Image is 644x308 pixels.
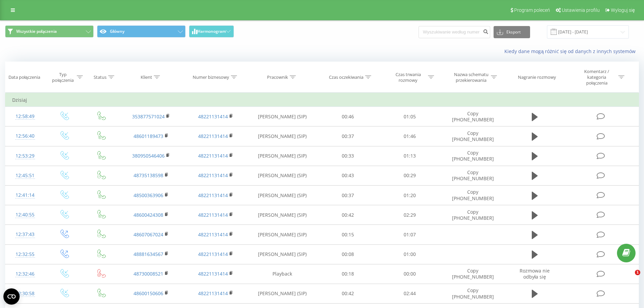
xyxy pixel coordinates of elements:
[134,133,163,139] a: 48601189473
[440,186,505,205] td: Copy [PHONE_NUMBER]
[317,126,379,146] td: 00:37
[134,231,163,238] a: 48607067024
[317,225,379,244] td: 00:15
[317,166,379,185] td: 00:43
[379,205,441,225] td: 02:29
[198,251,228,257] a: 48221131414
[94,74,106,80] div: Status
[248,107,317,126] td: [PERSON_NAME] (SIP)
[518,74,556,80] div: Nagranie rozmowy
[134,290,163,297] a: 48600150606
[198,270,228,277] a: 48221131414
[198,152,228,159] a: 48221131414
[440,126,505,146] td: Copy [PHONE_NUMBER]
[12,110,38,123] div: 12:58:49
[317,264,379,284] td: 00:18
[189,25,234,38] button: Harmonogram
[379,107,441,126] td: 01:05
[635,270,640,275] span: 1
[390,72,426,83] div: Czas trwania rozmowy
[379,244,441,264] td: 01:00
[379,264,441,284] td: 00:00
[440,264,505,284] td: Copy [PHONE_NUMBER]
[379,146,441,166] td: 01:13
[248,166,317,185] td: [PERSON_NAME] (SIP)
[12,267,38,281] div: 12:32:46
[248,264,317,284] td: Playback
[198,290,228,297] a: 48221131414
[5,93,639,107] td: Dzisiaj
[132,152,165,159] a: 380950546406
[317,244,379,264] td: 00:08
[248,146,317,166] td: [PERSON_NAME] (SIP)
[379,126,441,146] td: 01:46
[12,208,38,221] div: 12:40:55
[440,107,505,126] td: Copy [PHONE_NUMBER]
[12,169,38,182] div: 12:45:51
[12,287,38,300] div: 12:30:58
[134,251,163,257] a: 48881634567
[379,186,441,205] td: 01:20
[5,25,94,38] button: Wszystkie połączenia
[520,267,550,280] span: Rozmowa nie odbyła się
[16,29,57,34] span: Wszystkie połączenia
[198,212,228,218] a: 48221131414
[453,72,489,83] div: Nazwa schematu przekierowania
[514,7,550,13] span: Program poleceń
[134,192,163,198] a: 48500363906
[12,228,38,241] div: 12:37:43
[198,231,228,238] a: 48221131414
[440,284,505,303] td: Copy [PHONE_NUMBER]
[198,133,228,139] a: 48221131414
[248,205,317,225] td: [PERSON_NAME] (SIP)
[134,212,163,218] a: 48600424308
[12,189,38,202] div: 12:41:14
[97,25,186,38] button: Główny
[317,186,379,205] td: 00:37
[248,284,317,303] td: [PERSON_NAME] (SIP)
[198,113,228,120] a: 48221131414
[134,172,163,179] a: 48735138598
[562,7,600,13] span: Ustawienia profilu
[197,29,226,34] span: Harmonogram
[248,126,317,146] td: [PERSON_NAME] (SIP)
[329,74,363,80] div: Czas oczekiwania
[248,244,317,264] td: [PERSON_NAME] (SIP)
[248,186,317,205] td: [PERSON_NAME] (SIP)
[379,166,441,185] td: 00:29
[379,225,441,244] td: 01:07
[621,270,637,286] iframe: Intercom live chat
[440,146,505,166] td: Copy [PHONE_NUMBER]
[267,74,288,80] div: Pracownik
[12,149,38,163] div: 12:53:29
[577,69,617,86] div: Komentarz / kategoria połączenia
[317,284,379,303] td: 00:42
[134,270,163,277] a: 48730008521
[3,288,20,305] button: Open CMP widget
[248,225,317,244] td: [PERSON_NAME] (SIP)
[440,166,505,185] td: Copy [PHONE_NUMBER]
[193,74,229,80] div: Numer biznesowy
[440,205,505,225] td: Copy [PHONE_NUMBER]
[132,113,165,120] a: 353877571024
[379,284,441,303] td: 02:44
[8,74,40,80] div: Data połączenia
[12,248,38,261] div: 12:32:55
[317,107,379,126] td: 00:46
[51,72,75,83] div: Typ połączenia
[504,48,639,54] a: Kiedy dane mogą różnić się od danych z innych systemów
[141,74,152,80] div: Klient
[317,146,379,166] td: 00:33
[317,205,379,225] td: 00:42
[419,26,490,38] input: Wyszukiwanie według numeru
[198,172,228,179] a: 48221131414
[198,192,228,198] a: 48221131414
[611,7,635,13] span: Wyloguj się
[12,129,38,143] div: 12:56:40
[494,26,530,38] button: Eksport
